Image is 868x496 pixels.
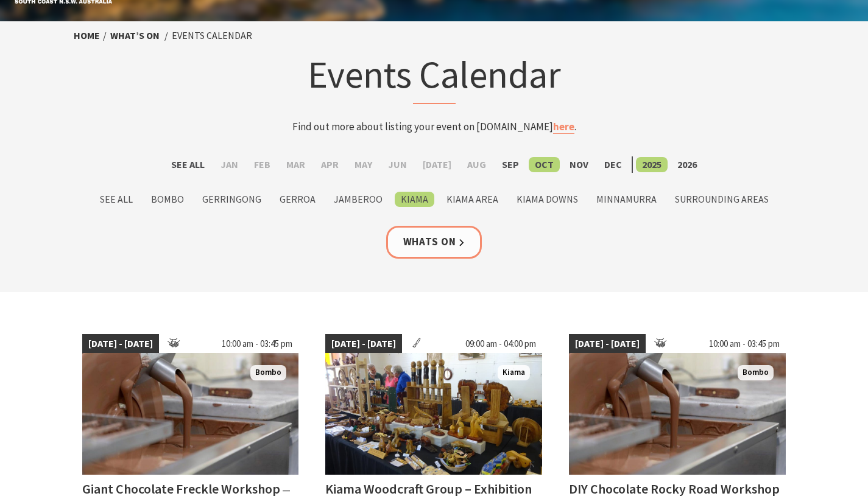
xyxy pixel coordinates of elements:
[461,157,492,172] label: Aug
[417,157,457,172] label: [DATE]
[598,157,628,172] label: Dec
[145,192,190,207] label: Bombo
[738,365,774,380] span: Bombo
[196,50,673,104] h1: Events Calendar
[94,192,139,207] label: See All
[110,29,160,42] a: What’s On
[510,192,584,207] label: Kiama Downs
[280,157,311,172] label: Mar
[74,29,100,42] a: Home
[214,157,244,172] label: Jan
[669,192,775,207] label: Surrounding Areas
[196,192,267,207] label: Gerringong
[82,334,159,354] span: [DATE] - [DATE]
[82,353,299,475] img: The Treat Factory Chocolate Production
[216,334,298,354] span: 10:00 am - 03:45 pm
[165,157,211,172] label: See All
[553,120,574,134] a: here
[382,157,413,172] label: Jun
[590,192,663,207] label: Minnamurra
[196,119,673,135] p: Find out more about listing your event on [DOMAIN_NAME] .
[459,334,542,354] span: 09:00 am - 04:00 pm
[250,365,286,380] span: Bombo
[386,226,482,258] a: Whats On
[703,334,786,354] span: 10:00 am - 03:45 pm
[328,192,389,207] label: Jamberoo
[498,365,530,380] span: Kiama
[636,157,668,172] label: 2025
[395,192,434,207] label: Kiama
[569,353,786,475] img: Chocolate Production. The Treat Factory
[529,157,560,172] label: Oct
[172,28,252,44] li: Events Calendar
[440,192,504,207] label: Kiama Area
[348,157,378,172] label: May
[325,353,542,475] img: The wonders of wood
[248,157,277,172] label: Feb
[325,334,402,354] span: [DATE] - [DATE]
[496,157,525,172] label: Sep
[273,192,322,207] label: Gerroa
[563,157,595,172] label: Nov
[569,334,646,354] span: [DATE] - [DATE]
[315,157,345,172] label: Apr
[671,157,703,172] label: 2026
